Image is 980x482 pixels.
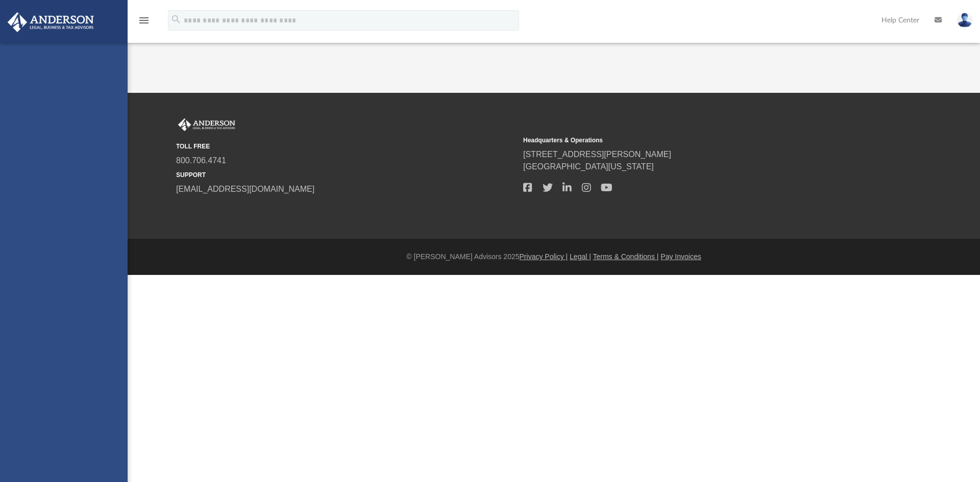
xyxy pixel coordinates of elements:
a: menu [138,19,150,27]
a: [EMAIL_ADDRESS][DOMAIN_NAME] [176,185,314,193]
a: Legal | [570,252,591,261]
a: [STREET_ADDRESS][PERSON_NAME] [523,150,671,159]
small: TOLL FREE [176,142,516,151]
div: © [PERSON_NAME] Advisors 2025 [128,251,980,262]
a: Terms & Conditions | [593,252,659,261]
a: Privacy Policy | [520,252,568,261]
img: User Pic [957,13,972,28]
i: menu [138,14,150,27]
small: Headquarters & Operations [523,136,863,145]
img: Anderson Advisors Platinum Portal [176,118,237,132]
a: 800.706.4741 [176,156,226,165]
small: SUPPORT [176,170,516,180]
a: [GEOGRAPHIC_DATA][US_STATE] [523,162,654,171]
i: search [170,14,182,25]
img: Anderson Advisors Platinum Portal [5,12,97,32]
a: Pay Invoices [660,252,701,261]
